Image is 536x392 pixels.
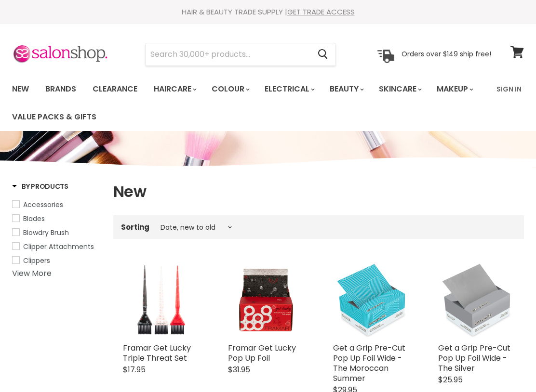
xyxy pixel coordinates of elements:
a: Get a Grip Pre-Cut Pop Up Foil Wide - The Silver [438,342,510,374]
a: New [5,79,36,99]
a: View More [12,268,52,279]
a: Blowdry Brush [12,227,101,238]
span: $25.95 [438,374,463,385]
form: Product [145,43,336,66]
a: Colour [204,79,255,99]
a: Clipper Attachments [12,241,101,252]
a: GET TRADE ACCESS [287,7,355,17]
a: Accessories [12,199,101,210]
a: Haircare [147,79,202,99]
a: Electrical [257,79,321,99]
span: $17.95 [123,364,146,375]
a: Clippers [12,255,101,266]
span: Accessories [23,200,63,209]
img: Get a Grip Pre-Cut Pop Up Foil Wide - The Moroccan Summer [333,262,409,338]
span: Clipper Attachments [23,242,94,251]
a: Framar Get Lucky Triple Threat Set [123,342,191,364]
span: Blades [23,214,45,223]
a: Beauty [322,79,370,99]
h1: New [113,182,524,202]
a: Blades [12,213,101,224]
img: Framar Get Lucky Triple Threat Set [134,262,188,338]
a: Skincare [372,79,428,99]
p: Orders over $149 ship free! [402,50,491,58]
a: Framar Get Lucky Triple Threat Set Framar Get Lucky Triple Threat Set [123,262,199,338]
a: Value Packs & Gifts [5,107,104,127]
ul: Main menu [5,75,491,131]
img: Get a Grip Pre-Cut Pop Up Foil Wide - The Silver [438,262,514,338]
a: Clearance [85,79,145,99]
a: Get a Grip Pre-Cut Pop Up Foil Wide - The Moroccan Summer [333,342,405,384]
a: Framar Get Lucky Pop Up Foil Framar Get Lucky Pop Up Foil [228,262,304,338]
a: Framar Get Lucky Pop Up Foil [228,342,296,364]
a: Brands [38,79,83,99]
a: Makeup [429,79,479,99]
a: Sign In [491,79,527,99]
span: $31.95 [228,364,250,375]
span: Blowdry Brush [23,228,69,237]
img: Framar Get Lucky Pop Up Foil [232,262,300,338]
button: Search [310,43,335,65]
label: Sorting [121,223,149,231]
h3: By Products [12,182,68,191]
span: Clippers [23,256,50,265]
input: Search [146,43,310,65]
